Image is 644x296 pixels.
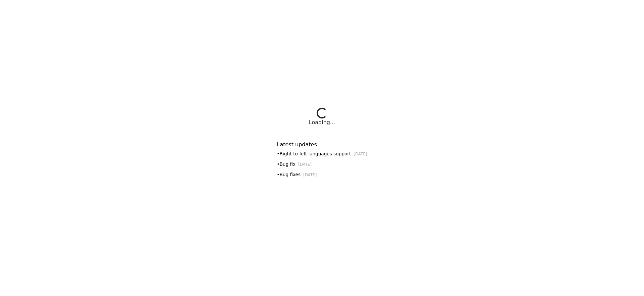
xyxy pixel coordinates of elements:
div: • Bug fixes [277,171,367,178]
h6: Latest updates [277,141,367,148]
small: [DATE] [303,172,317,177]
div: Loading... [309,118,335,127]
small: [DATE] [298,162,312,167]
div: • Right-to-left languages support [277,150,367,157]
div: • Bug fix [277,161,367,168]
small: [DATE] [354,152,367,156]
